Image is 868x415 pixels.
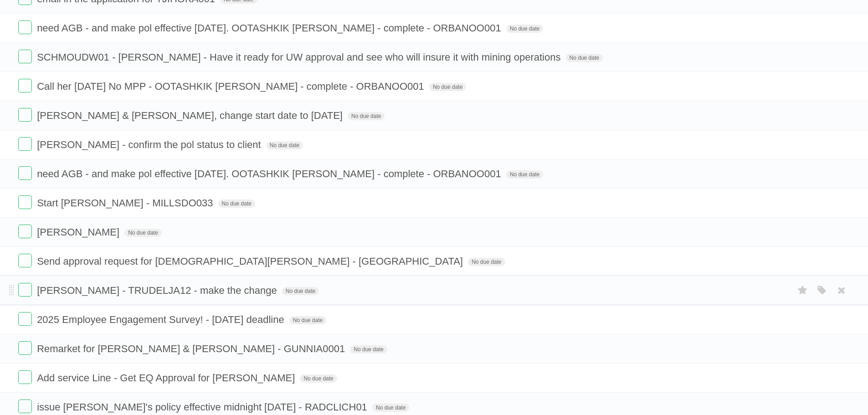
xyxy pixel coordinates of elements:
[18,225,32,238] label: Done
[350,345,387,354] span: No due date
[18,20,32,34] label: Done
[37,51,563,63] span: SCHMOUDW01 - [PERSON_NAME] - Have it ready for UW approval and see who will insure it with mining...
[18,50,32,63] label: Done
[37,285,279,296] span: [PERSON_NAME] - TRUDELJA12 - make the change
[37,168,503,179] span: need AGB - and make pol effective [DATE]. OOTASHKIK [PERSON_NAME] - complete - ORBANOO001
[18,195,32,209] label: Done
[37,81,426,92] span: Call her [DATE] No MPP - OOTASHKIK [PERSON_NAME] - complete - ORBANOO001
[18,400,32,413] label: Done
[429,83,466,91] span: No due date
[218,200,255,208] span: No due date
[37,314,287,325] span: 2025 Employee Engagement Survey! - [DATE] deadline
[266,141,303,149] span: No due date
[506,170,543,179] span: No due date
[37,226,122,238] span: [PERSON_NAME]
[37,343,347,354] span: Remarket for [PERSON_NAME] & [PERSON_NAME] - GUNNIA0001
[18,108,32,122] label: Done
[282,287,319,295] span: No due date
[18,283,32,297] label: Done
[37,197,215,209] span: Start [PERSON_NAME] - MILLSDO033
[566,54,603,62] span: No due date
[37,401,370,413] span: issue [PERSON_NAME]'s policy effective midnight [DATE] - RADCLICH01
[18,312,32,326] label: Done
[124,229,161,237] span: No due date
[506,25,543,33] span: No due date
[300,374,337,383] span: No due date
[348,112,385,120] span: No due date
[18,166,32,180] label: Done
[37,372,297,384] span: Add service Line - Get EQ Approval for [PERSON_NAME]
[18,254,32,267] label: Done
[289,316,326,324] span: No due date
[18,370,32,384] label: Done
[468,258,505,266] span: No due date
[37,139,263,150] span: [PERSON_NAME] - confirm the pol status to client
[18,137,32,151] label: Done
[37,256,465,267] span: Send approval request for [DEMOGRAPHIC_DATA][PERSON_NAME] - [GEOGRAPHIC_DATA]
[794,283,812,298] label: Star task
[372,404,409,412] span: No due date
[37,110,345,121] span: [PERSON_NAME] & [PERSON_NAME], change start date to [DATE]
[18,79,32,92] label: Done
[18,341,32,355] label: Done
[37,22,503,34] span: need AGB - and make pol effective [DATE]. OOTASHKIK [PERSON_NAME] - complete - ORBANOO001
